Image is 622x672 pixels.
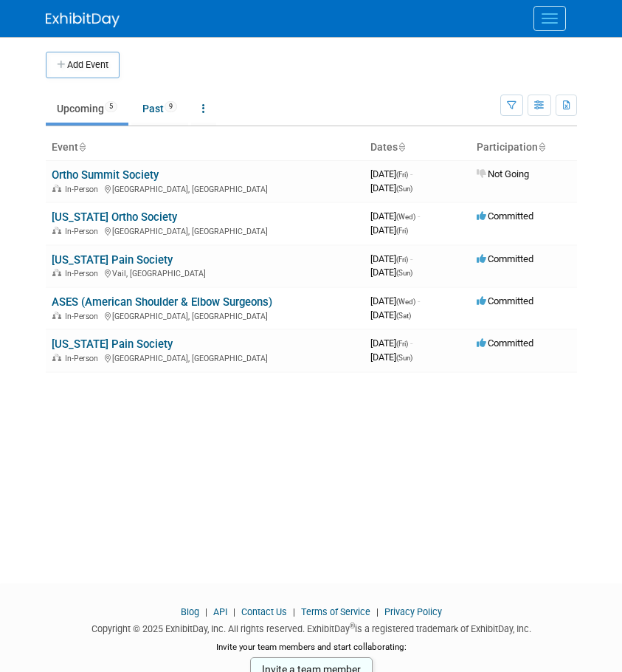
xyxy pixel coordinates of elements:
a: Upcoming5 [46,95,128,123]
a: Terms of Service [301,606,370,617]
a: [US_STATE] Pain Society [52,253,173,267]
span: (Wed) [396,213,415,221]
span: (Sun) [396,354,412,362]
a: Sort by Event Name [78,141,86,153]
span: [DATE] [370,337,412,349]
span: [DATE] [370,295,420,306]
a: [US_STATE] Ortho Society [52,210,177,224]
span: (Fri) [396,171,408,179]
span: Committed [477,253,533,264]
div: [GEOGRAPHIC_DATA], [GEOGRAPHIC_DATA] [52,182,359,194]
span: Committed [477,295,533,306]
div: Copyright © 2025 ExhibitDay, Inc. All rights reserved. ExhibitDay is a registered trademark of Ex... [46,619,577,636]
span: [DATE] [370,168,412,179]
span: Not Going [477,168,529,179]
span: 9 [165,101,177,112]
span: [DATE] [370,210,420,222]
span: [DATE] [370,352,412,363]
span: | [201,606,211,617]
img: In-Person Event [52,269,61,276]
span: In-Person [65,312,103,321]
span: (Wed) [396,298,415,306]
span: (Fri) [396,227,408,235]
img: In-Person Event [52,312,61,319]
sup: ® [350,622,355,630]
a: Ortho Summit Society [52,168,159,182]
div: [GEOGRAPHIC_DATA], [GEOGRAPHIC_DATA] [52,309,359,321]
button: Add Event [46,52,120,78]
a: Blog [181,606,199,617]
img: ExhibitDay [46,13,120,27]
span: | [373,606,382,617]
span: (Fri) [396,256,408,264]
span: (Sat) [396,312,411,320]
span: - [410,253,412,264]
th: Participation [471,135,577,160]
a: API [213,606,227,617]
span: [DATE] [370,309,411,320]
span: - [410,168,412,179]
div: [GEOGRAPHIC_DATA], [GEOGRAPHIC_DATA] [52,352,359,363]
a: [US_STATE] Pain Society [52,337,173,351]
span: [DATE] [370,182,412,193]
span: - [418,295,420,306]
div: Invite your team members and start collaborating: [46,641,577,663]
div: [GEOGRAPHIC_DATA], [GEOGRAPHIC_DATA] [52,224,359,236]
span: In-Person [65,354,103,363]
a: Sort by Start Date [398,141,405,153]
a: Contact Us [241,606,287,617]
span: (Sun) [396,269,412,277]
a: Sort by Participation Type [538,141,545,153]
span: In-Person [65,185,103,194]
span: | [229,606,239,617]
span: [DATE] [370,253,412,264]
span: Committed [477,337,533,349]
span: 5 [105,101,117,112]
img: In-Person Event [52,227,61,234]
span: In-Person [65,269,103,278]
img: In-Person Event [52,185,61,192]
span: [DATE] [370,267,412,278]
a: Past9 [131,95,188,123]
span: In-Person [65,227,103,236]
span: Committed [477,210,533,222]
span: - [410,337,412,349]
button: Menu [533,6,566,31]
span: | [289,606,299,617]
span: (Fri) [396,340,408,348]
a: Privacy Policy [384,606,442,617]
th: Event [46,135,364,160]
div: Vail, [GEOGRAPHIC_DATA] [52,267,359,278]
span: - [418,210,420,222]
span: (Sun) [396,185,412,193]
th: Dates [364,135,471,160]
span: [DATE] [370,224,408,236]
img: In-Person Event [52,354,61,361]
a: ASES (American Shoulder & Elbow Surgeons) [52,295,272,309]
